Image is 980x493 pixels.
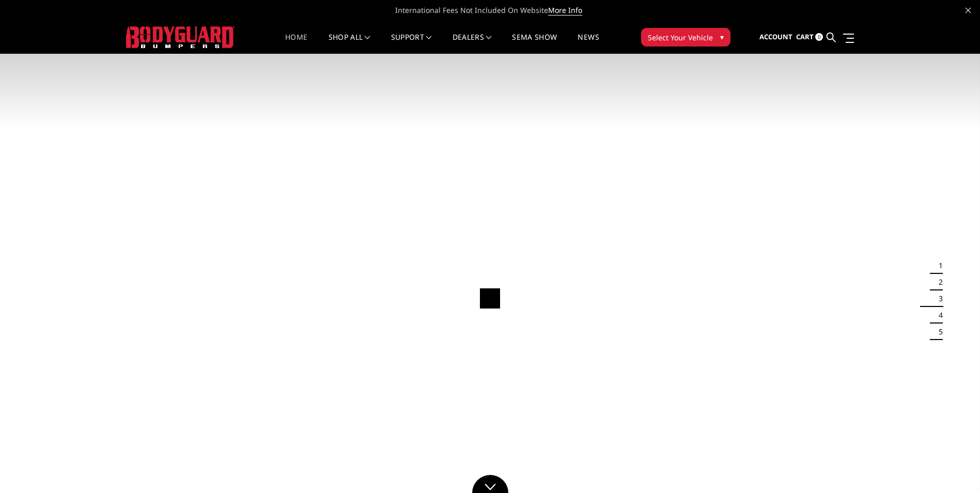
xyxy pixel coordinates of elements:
a: SEMA Show [512,34,557,54]
span: Account [759,32,792,41]
a: Support [391,34,432,54]
span: Cart [796,32,814,41]
a: Home [285,34,307,54]
a: Account [759,23,792,51]
a: shop all [329,34,370,54]
button: 5 of 5 [932,323,943,340]
button: 1 of 5 [932,257,943,274]
a: Cart 0 [796,23,823,51]
span: Select Your Vehicle [648,32,713,43]
span: 0 [815,33,823,41]
span: ▾ [720,32,724,42]
a: Click to Down [472,475,508,493]
img: BODYGUARD BUMPERS [126,26,235,48]
a: News [578,34,599,54]
button: 3 of 5 [932,290,943,307]
a: Dealers [453,34,492,54]
a: More Info [548,5,582,16]
button: 2 of 5 [932,274,943,290]
button: Select Your Vehicle [641,28,730,47]
button: 4 of 5 [932,307,943,323]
